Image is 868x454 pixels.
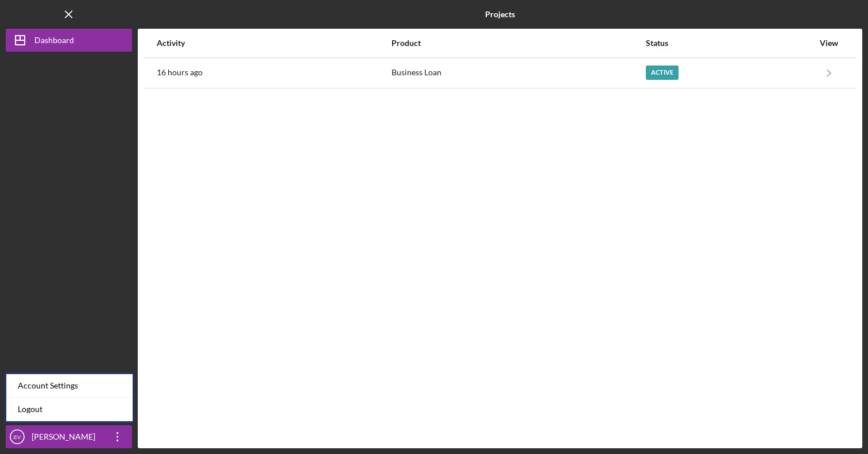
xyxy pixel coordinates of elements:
[157,68,203,77] time: 2025-08-18 02:18
[6,398,133,421] a: Logout
[14,434,21,440] text: EV
[646,39,813,48] div: Status
[646,66,679,80] div: Active
[815,39,843,48] div: View
[485,10,515,19] b: Projects
[29,425,103,451] div: [PERSON_NAME]
[157,39,390,48] div: Activity
[392,59,645,87] div: Business Loan
[6,374,133,398] div: Account Settings
[392,39,645,48] div: Product
[6,425,132,448] button: EV[PERSON_NAME]
[34,29,74,55] div: Dashboard
[6,29,132,52] button: Dashboard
